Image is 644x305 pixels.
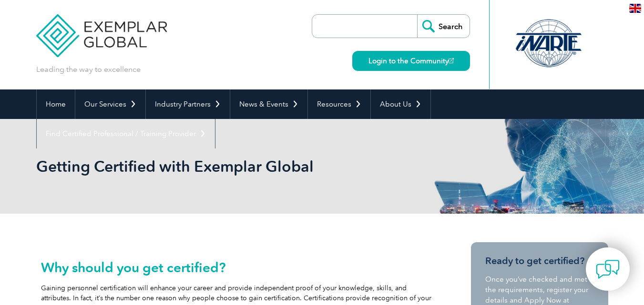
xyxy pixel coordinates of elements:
[37,119,215,148] a: Find Certified Professional / Training Provider
[596,257,620,281] img: contact-chat.png
[417,15,470,38] input: Search
[36,64,141,75] p: Leading the way to excellence
[146,89,230,119] a: Industry Partners
[449,58,454,63] img: open_square.png
[37,89,75,119] a: Home
[371,89,430,119] a: About Us
[36,157,402,176] h1: Getting Certified with Exemplar Global
[629,4,641,13] img: en
[352,51,470,71] a: Login to the Community
[41,260,432,275] h2: Why should you get certified?
[230,89,307,119] a: News & Events
[308,89,370,119] a: Resources
[485,255,594,267] h3: Ready to get certified?
[75,89,145,119] a: Our Services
